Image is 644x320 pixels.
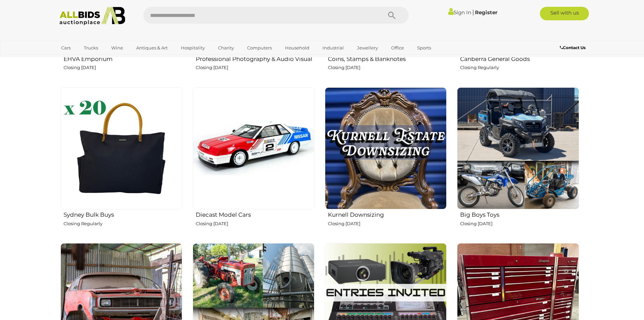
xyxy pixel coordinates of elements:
[472,8,474,16] span: |
[196,210,314,218] h2: Diecast Model Cars
[457,87,579,209] img: Big Boys Toys
[460,64,579,71] p: Closing Regularly
[460,54,579,62] h2: Canberra General Goods
[318,42,348,54] a: Industrial
[192,87,314,238] a: Diecast Model Cars Closing [DATE]
[560,44,587,51] a: Contact Us
[387,42,408,54] a: Office
[413,42,435,54] a: Sports
[196,54,314,62] h2: Professional Photography & Audio Visual
[281,42,314,54] a: Household
[57,42,75,54] a: Cars
[214,42,238,54] a: Charity
[64,54,182,62] h2: EHVA Emporium
[460,220,579,228] p: Closing [DATE]
[328,210,447,218] h2: Kurnell Downsizing
[540,7,589,20] a: Sell with us
[196,220,314,228] p: Closing [DATE]
[460,210,579,218] h2: Big Boys Toys
[325,87,447,238] a: Kurnell Downsizing Closing [DATE]
[64,220,182,228] p: Closing Regularly
[107,42,127,54] a: Wine
[57,54,114,65] a: [GEOGRAPHIC_DATA]
[560,45,586,50] b: Contact Us
[176,42,209,54] a: Hospitality
[475,9,497,16] a: Register
[64,64,182,71] p: Closing [DATE]
[457,87,579,238] a: Big Boys Toys Closing [DATE]
[243,42,276,54] a: Computers
[64,210,182,218] h2: Sydney Bulk Buys
[353,42,382,54] a: Jewellery
[79,42,102,54] a: Trucks
[325,87,447,209] img: Kurnell Downsizing
[196,64,314,71] p: Closing [DATE]
[60,87,182,238] a: Sydney Bulk Buys Closing Regularly
[132,42,172,54] a: Antiques & Art
[448,9,471,16] a: Sign In
[193,87,314,209] img: Diecast Model Cars
[56,7,129,25] img: Allbids.com.au
[328,54,447,62] h2: Coins, Stamps & Banknotes
[61,87,182,209] img: Sydney Bulk Buys
[328,220,447,228] p: Closing [DATE]
[375,7,409,24] button: Search
[328,64,447,71] p: Closing [DATE]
